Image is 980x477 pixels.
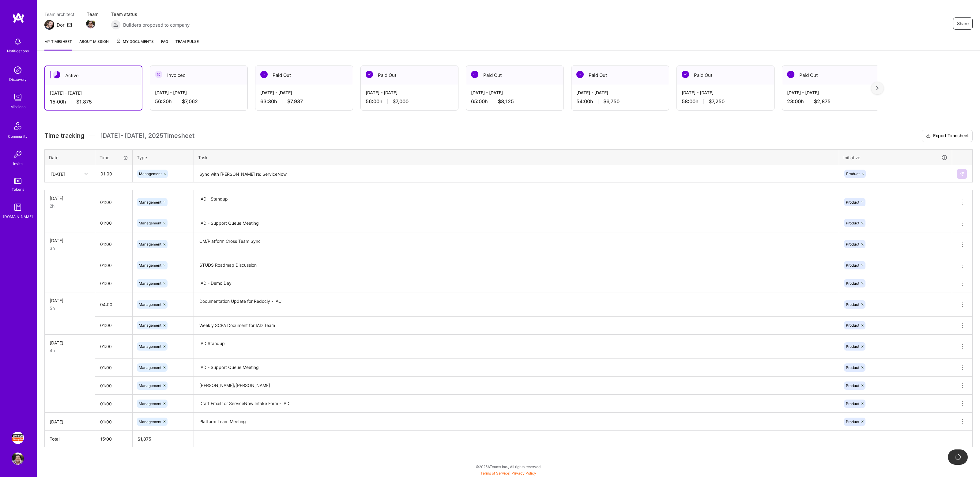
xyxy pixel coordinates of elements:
div: 63:30 h [260,98,348,105]
div: 2h [50,203,90,209]
div: 56:30 h [155,98,243,105]
textarea: IAD - Support Queue Meeting [194,215,838,232]
span: Time tracking [44,132,84,140]
div: Discovery [9,76,27,83]
input: HH:MM [95,414,132,430]
img: Paid Out [787,71,794,78]
input: HH:MM [95,236,132,252]
span: Product [846,344,859,349]
div: [DATE] [50,195,90,201]
textarea: Sync with [PERSON_NAME] re: ServiceNow [194,166,838,182]
div: Tokens [12,186,24,193]
div: 4h [50,347,90,354]
a: My timesheet [44,38,72,51]
input: HH:MM [95,194,132,210]
a: Team Member Avatar [87,19,95,29]
span: Builders proposed to company [123,22,190,28]
div: Paid Out [466,66,563,85]
img: loading [955,454,961,460]
th: Total [45,431,95,447]
img: teamwork [12,91,24,103]
span: Team architect [44,11,74,17]
span: Management [139,401,161,406]
div: 5h [50,305,90,311]
span: Product [846,323,859,328]
div: [DATE] [50,419,90,425]
textarea: IAD Standup [194,335,838,358]
th: Date [45,149,95,165]
img: Builders proposed to company [111,20,121,30]
img: User Avatar [12,453,24,465]
span: Product [846,200,859,205]
i: icon Mail [67,22,72,27]
span: Management [139,171,162,176]
span: Management [139,281,161,286]
span: Management [139,200,161,205]
th: 15:00 [95,431,133,447]
span: $7,000 [393,98,409,105]
span: $2,875 [814,98,831,105]
div: Paid Out [361,66,458,85]
th: Type [133,149,194,165]
img: discovery [12,64,24,76]
img: tokens [14,178,21,184]
textarea: IAD - Demo Day [194,275,838,292]
span: Product [846,171,860,176]
span: Management [139,344,161,349]
div: Dor [57,22,65,28]
input: HH:MM [95,257,132,273]
div: Invite [13,160,23,167]
span: Management [139,242,161,246]
div: [DATE] - [DATE] [787,89,875,96]
div: Paid Out [782,66,880,85]
span: $7,937 [287,98,303,105]
input: HH:MM [95,396,132,412]
div: 56:00 h [366,98,453,105]
input: HH:MM [95,215,132,231]
img: logo [12,12,24,23]
span: Management [139,263,161,268]
span: [DATE] - [DATE] , 2025 Timesheet [100,132,194,140]
div: [DATE] - [DATE] [155,89,243,96]
textarea: Weekly SCPA Document for IAD Team [194,317,838,334]
div: Paid Out [255,66,353,85]
span: $7,250 [709,98,725,105]
div: 65:00 h [471,98,559,105]
div: Missions [10,103,25,110]
img: Paid Out [682,71,689,78]
img: bell [12,36,24,48]
div: 23:00 h [787,98,875,105]
i: icon Download [926,133,931,139]
div: Initiative [843,154,948,161]
input: HH:MM [95,377,132,394]
img: Paid Out [260,71,268,78]
div: Paid Out [677,66,774,85]
img: Submit [959,171,964,176]
span: $1,875 [76,99,92,105]
div: Active [45,66,142,85]
div: [DATE] - [DATE] [471,89,559,96]
a: Simpson Strong-Tie: Product Manager [10,432,25,444]
input: HH:MM [95,338,132,355]
a: My Documents [116,38,154,51]
span: Product [846,281,859,286]
textarea: Documentation Update for Redocly - IAC [194,293,838,316]
button: Share [953,17,973,30]
img: Team Architect [44,20,54,30]
div: [DATE] - [DATE] [682,89,769,96]
div: © 2025 ATeams Inc., All rights reserved. [37,459,980,474]
div: [DOMAIN_NAME] [3,213,33,220]
a: User Avatar [10,453,25,465]
div: [DATE] [50,340,90,346]
a: Privacy Policy [511,471,536,475]
div: [DATE] - [DATE] [366,89,453,96]
img: Invite [12,148,24,160]
textarea: CM/Platform Cross Team Sync [194,233,838,256]
th: Task [194,149,839,165]
div: [DATE] [51,171,65,177]
textarea: IAD - Support Queue Meeting [194,359,838,376]
img: Paid Out [366,71,373,78]
textarea: STUDS Roadmap Discussion [194,257,838,274]
span: Management [139,221,161,225]
a: Terms of Service [481,471,509,475]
